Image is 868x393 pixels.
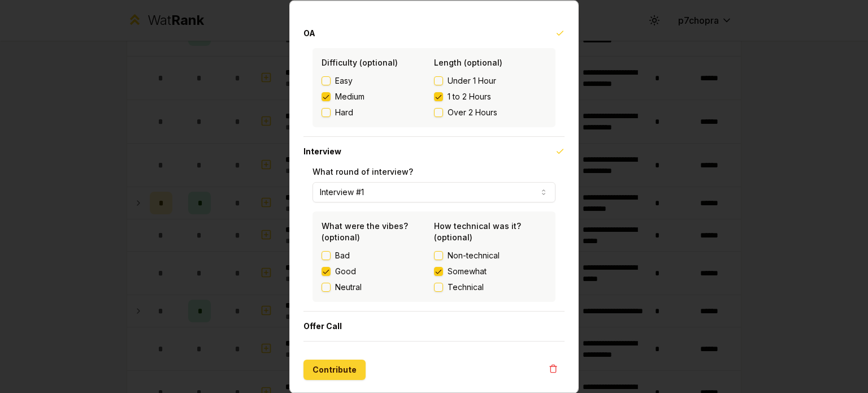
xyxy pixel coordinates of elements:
span: Somewhat [448,266,487,277]
label: Difficulty (optional) [322,58,398,67]
span: Non-technical [448,250,500,261]
span: Technical [448,282,484,293]
button: Technical [434,283,443,292]
label: Good [335,266,356,277]
span: Over 2 Hours [448,107,497,118]
button: Offer Call [303,312,565,341]
button: Hard [322,108,331,117]
button: Easy [322,76,331,85]
button: Under 1 Hour [434,76,443,85]
label: What round of interview? [313,167,413,176]
button: Medium [322,92,331,101]
div: Interview [303,166,565,311]
button: Interview [303,137,565,166]
span: Hard [335,107,353,118]
label: How technical was it? (optional) [434,221,521,242]
label: Bad [335,250,350,261]
span: Medium [335,91,364,102]
label: Neutral [335,282,362,293]
button: OA [303,19,565,48]
span: 1 to 2 Hours [448,91,491,102]
button: Non-technical [434,251,443,260]
span: Easy [335,75,353,87]
label: Length (optional) [434,58,502,67]
button: Over 2 Hours [434,108,443,117]
button: 1 to 2 Hours [434,92,443,101]
button: Somewhat [434,267,443,276]
button: Contribute [303,360,366,380]
label: What were the vibes? (optional) [322,221,408,242]
div: OA [303,48,565,136]
span: Under 1 Hour [448,75,496,87]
